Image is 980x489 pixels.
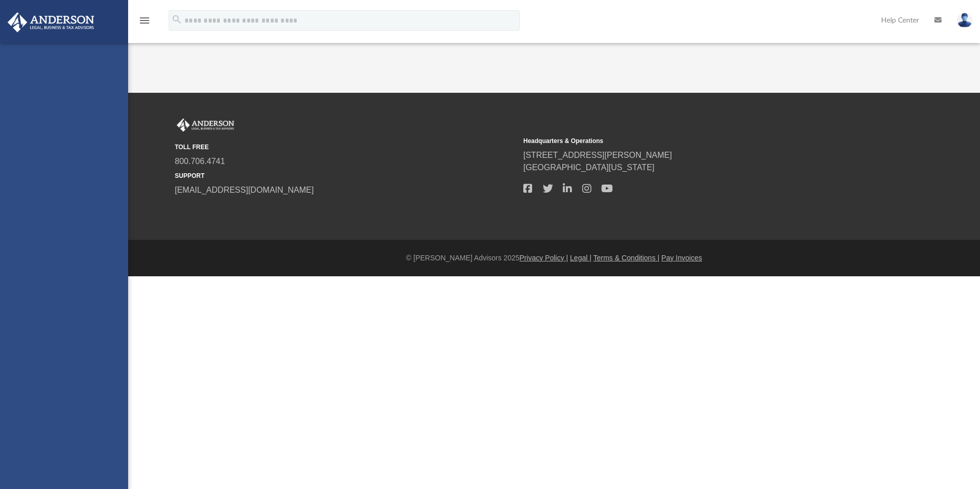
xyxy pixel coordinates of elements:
a: Privacy Policy | [520,254,568,262]
a: Terms & Conditions | [594,254,660,262]
small: Headquarters & Operations [523,136,865,146]
a: [EMAIL_ADDRESS][DOMAIN_NAME] [175,186,314,194]
img: User Pic [957,13,972,28]
small: TOLL FREE [175,142,516,152]
i: menu [138,14,151,27]
a: 800.706.4741 [175,157,225,166]
img: Anderson Advisors Platinum Portal [175,118,236,132]
i: search [171,14,182,25]
small: SUPPORT [175,171,516,180]
img: Anderson Advisors Platinum Portal [5,12,97,32]
a: menu [138,19,151,27]
a: [STREET_ADDRESS][PERSON_NAME] [523,151,672,159]
a: Pay Invoices [661,254,702,262]
a: Legal | [570,254,591,262]
div: © [PERSON_NAME] Advisors 2025 [128,253,980,263]
a: [GEOGRAPHIC_DATA][US_STATE] [523,163,655,172]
